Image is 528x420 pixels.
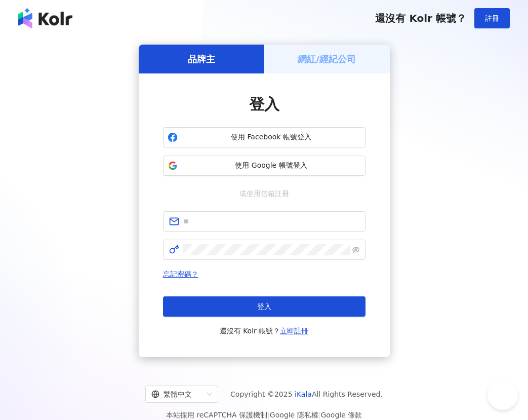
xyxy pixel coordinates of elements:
span: 登入 [249,95,279,113]
iframe: Help Scout Beacon - Open [488,379,518,410]
span: 還沒有 Kolr 帳號？ [220,325,309,337]
span: 或使用信箱註冊 [232,188,296,199]
button: 使用 Google 帳號登入 [163,156,365,176]
a: Google 隱私權 [270,411,318,419]
button: 登入 [163,296,365,317]
a: 立即註冊 [280,327,308,335]
span: 使用 Google 帳號登入 [182,161,361,171]
button: 使用 Facebook 帳號登入 [163,127,365,147]
span: | [267,411,270,419]
h5: 網紅/經紀公司 [298,53,356,65]
span: 使用 Facebook 帳號登入 [182,132,361,142]
span: 還沒有 Kolr 帳號？ [375,12,466,24]
button: 註冊 [474,8,510,28]
a: iKala [295,390,312,398]
a: 忘記密碼？ [163,270,198,278]
img: logo [18,8,72,28]
h5: 品牌主 [188,53,215,65]
span: 登入 [257,302,271,311]
div: 繁體中文 [151,386,203,402]
a: Google 條款 [320,411,362,419]
span: Copyright © 2025 All Rights Reserved. [230,388,383,400]
span: | [318,411,321,419]
span: eye-invisible [352,246,359,253]
span: 註冊 [485,14,499,22]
